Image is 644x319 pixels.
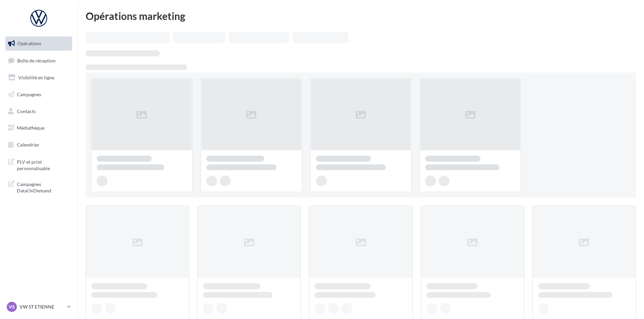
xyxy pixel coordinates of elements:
span: Visibilité en ligne [18,75,54,80]
a: Campagnes [4,87,74,102]
span: Opérations [18,41,41,46]
span: Campagnes [17,91,41,97]
span: Médiathèque [17,125,45,131]
a: Visibilité en ligne [4,71,74,85]
p: VW ST ETIENNE [20,303,64,310]
span: Boîte de réception [17,57,56,63]
a: Contacts [4,104,74,118]
div: Opérations marketing [86,11,636,21]
span: VS [9,303,15,310]
a: Calendrier [4,138,74,152]
a: Campagnes DataOnDemand [4,177,74,197]
a: VS VW ST ETIENNE [5,300,72,313]
a: PLV et print personnalisable [4,155,74,175]
a: Boîte de réception [4,53,74,68]
span: Campagnes DataOnDemand [17,180,69,194]
a: Opérations [4,36,74,51]
span: Contacts [17,108,36,114]
a: Médiathèque [4,121,74,135]
span: Calendrier [17,142,39,148]
span: PLV et print personnalisable [17,157,69,172]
